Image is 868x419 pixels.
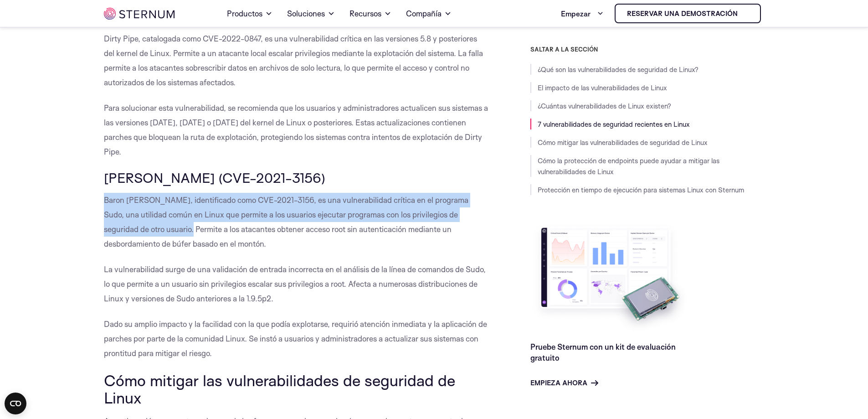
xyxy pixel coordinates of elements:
a: El impacto de las vulnerabilidades de Linux [538,83,667,92]
button: Open CMP widget [5,393,26,414]
font: Para solucionar esta vulnerabilidad, se recomienda que los usuarios y administradores actualicen ... [104,103,488,156]
font: Soluciones [287,9,325,18]
font: SALTAR A LA SECCIÓN [530,46,598,53]
font: Compañía [406,9,442,18]
font: Empezar [561,9,591,18]
font: Empieza ahora [530,378,587,387]
a: Pruebe Sternum con un kit de evaluación gratuito [530,342,676,362]
a: Cómo mitigar las vulnerabilidades de seguridad de Linux [538,138,708,147]
font: Dado su amplio impacto y la facilidad con la que podía explotarse, requirió atención inmediata y ... [104,319,487,358]
img: Pruebe Sternum con un kit de evaluación gratuito [530,221,690,334]
font: Baron [PERSON_NAME], identificado como CVE-2021-3156, es una vulnerabilidad crítica en el program... [104,195,468,248]
font: Dirty Pipe, catalogada como CVE-2022-0847, es una vulnerabilidad crítica en las versiones 5.8 y p... [104,34,483,87]
img: esternón iot [104,8,175,20]
a: Empezar [561,5,604,23]
font: La vulnerabilidad surge de una validación de entrada incorrecta en el análisis de la línea de com... [104,264,486,303]
a: ¿Cuántas vulnerabilidades de Linux existen? [538,102,671,110]
font: Productos [227,9,262,18]
font: Reservar una demostración [627,9,738,18]
a: 7 vulnerabilidades de seguridad recientes en Linux [538,120,690,129]
font: Cómo mitigar las vulnerabilidades de seguridad de Linux [104,371,455,407]
a: Reservar una demostración [615,4,761,23]
font: Recursos [349,9,381,18]
a: Protección en tiempo de ejecución para sistemas Linux con Sternum [538,186,744,194]
img: esternón iot [741,10,749,17]
a: Cómo la protección de endpoints puede ayudar a mitigar las vulnerabilidades de Linux [538,156,719,176]
a: ¿Qué son las vulnerabilidades de seguridad de Linux? [538,65,699,74]
a: Empieza ahora [530,378,598,388]
font: [PERSON_NAME] (CVE-2021-3156) [104,169,325,186]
